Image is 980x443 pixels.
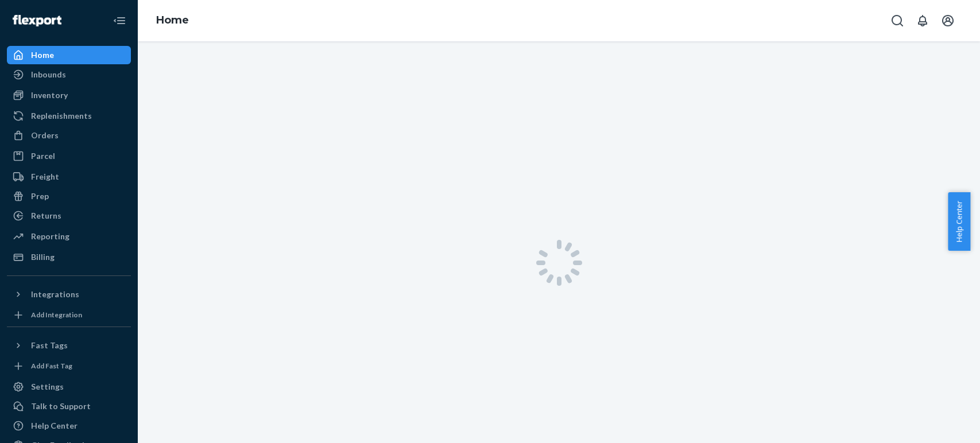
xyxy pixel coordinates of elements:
div: Inventory [31,90,68,101]
a: Prep [7,187,131,205]
a: Home [156,14,189,26]
button: Open Search Box [886,9,909,32]
a: Returns [7,207,131,225]
div: Prep [31,191,49,202]
a: Billing [7,248,131,266]
ol: breadcrumbs [147,4,198,37]
a: Home [7,46,131,64]
a: Parcel [7,147,131,165]
a: Replenishments [7,107,131,125]
button: Open notifications [911,9,934,32]
div: Billing [31,251,55,263]
button: Open account menu [936,9,959,32]
a: Orders [7,126,131,145]
button: Talk to Support [7,397,131,415]
div: Freight [31,171,59,182]
a: Help Center [7,417,131,435]
button: Close Navigation [108,9,131,32]
div: Parcel [31,150,55,162]
div: Reporting [31,231,69,242]
a: Inbounds [7,65,131,84]
div: Replenishments [31,110,92,122]
div: Returns [31,210,61,222]
a: Settings [7,378,131,396]
div: Add Fast Tag [31,361,72,371]
a: Freight [7,168,131,186]
a: Inventory [7,86,131,104]
button: Help Center [948,192,970,251]
div: Inbounds [31,69,66,80]
a: Reporting [7,227,131,246]
div: Settings [31,381,64,393]
div: Talk to Support [31,401,91,412]
div: Fast Tags [31,340,68,351]
button: Integrations [7,285,131,304]
a: Add Fast Tag [7,359,131,373]
div: Integrations [31,289,79,300]
img: Flexport logo [13,15,61,26]
button: Fast Tags [7,336,131,355]
a: Add Integration [7,308,131,322]
div: Home [31,49,54,61]
div: Orders [31,130,59,141]
div: Add Integration [31,310,82,320]
div: Help Center [31,420,78,432]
